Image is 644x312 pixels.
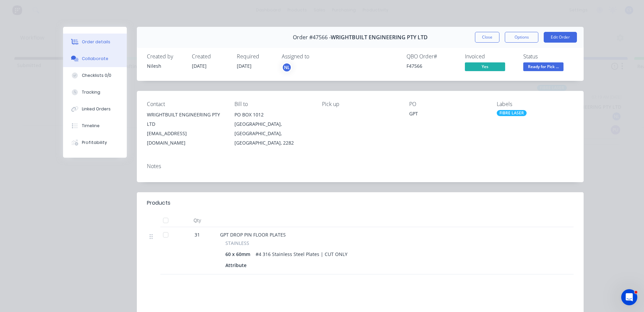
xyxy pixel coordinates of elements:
[82,89,100,95] div: Tracking
[497,101,574,107] div: Labels
[282,62,292,72] button: NL
[147,110,224,129] div: WRIGHTBUILT ENGINEERING PTY LTD
[177,214,217,227] div: Qty
[523,62,563,72] button: Ready for Pick ...
[63,134,127,151] button: Profitability
[63,84,127,101] button: Tracking
[253,249,350,259] div: #4 316 Stainless Steel Plates | CUT ONLY
[147,62,184,69] div: Nilesh
[465,62,505,71] span: Yes
[147,101,224,107] div: Contact
[147,110,224,148] div: WRIGHTBUILT ENGINEERING PTY LTD[EMAIL_ADDRESS][DOMAIN_NAME]
[225,249,253,259] div: 60 x 60mm
[147,199,170,207] div: Products
[220,231,286,238] span: GPT DROP PIN FLOOR PLATES
[63,50,127,67] button: Collaborate
[82,140,107,146] div: Profitability
[225,240,249,247] span: STAINLESS
[225,260,249,270] div: Attribute
[407,62,457,69] div: F47566
[82,106,111,112] div: Linked Orders
[192,63,207,69] span: [DATE]
[331,34,428,41] span: WRIGHTBUILT ENGINEERING PTY LTD
[147,163,574,169] div: Notes
[234,110,311,119] div: PO BOX 1012
[82,39,110,45] div: Order details
[621,289,637,305] iframe: Intercom live chat
[195,231,200,238] span: 31
[465,53,515,60] div: Invoiced
[147,129,224,148] div: [EMAIL_ADDRESS][DOMAIN_NAME]
[523,62,563,71] span: Ready for Pick ...
[293,34,331,41] span: Order #47566 -
[505,32,538,43] button: Options
[475,32,499,43] button: Close
[82,56,108,62] div: Collaborate
[234,119,311,148] div: [GEOGRAPHIC_DATA], [GEOGRAPHIC_DATA], [GEOGRAPHIC_DATA], 2282
[409,101,486,107] div: PO
[237,63,252,69] span: [DATE]
[63,101,127,117] button: Linked Orders
[147,53,184,60] div: Created by
[237,53,274,60] div: Required
[82,72,111,79] div: Checklists 0/0
[82,123,100,129] div: Timeline
[497,110,527,116] div: FIBRE LASER
[409,110,486,119] div: GPT
[234,110,311,148] div: PO BOX 1012[GEOGRAPHIC_DATA], [GEOGRAPHIC_DATA], [GEOGRAPHIC_DATA], 2282
[63,117,127,134] button: Timeline
[523,53,574,60] div: Status
[192,53,229,60] div: Created
[63,67,127,84] button: Checklists 0/0
[63,34,127,50] button: Order details
[407,53,457,60] div: QBO Order #
[322,101,399,107] div: Pick up
[282,53,349,60] div: Assigned to
[544,32,577,43] button: Edit Order
[234,101,311,107] div: Bill to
